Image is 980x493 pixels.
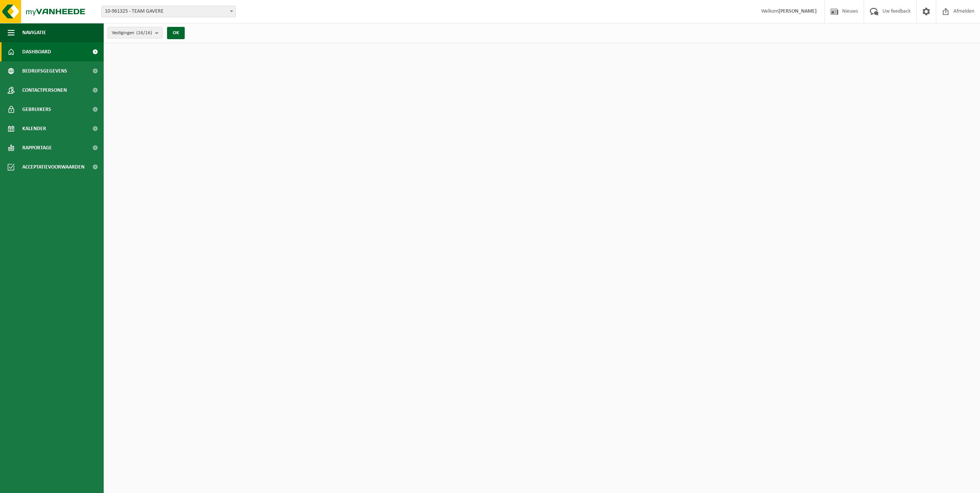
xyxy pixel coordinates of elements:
span: Vestigingen [112,27,152,39]
span: Kalender [22,119,46,138]
span: Acceptatievoorwaarden [22,157,84,177]
span: Dashboard [22,42,51,61]
strong: [PERSON_NAME] [778,8,817,14]
span: Contactpersonen [22,81,67,100]
button: Vestigingen(16/16) [108,27,162,38]
span: 10-961325 - TEAM GAVERE [101,6,236,17]
count: (16/16) [136,30,152,35]
button: OK [167,27,185,39]
span: Gebruikers [22,100,51,119]
span: Rapportage [22,138,52,157]
span: Navigatie [22,23,46,42]
span: 10-961325 - TEAM GAVERE [102,6,235,17]
span: Bedrijfsgegevens [22,61,67,81]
